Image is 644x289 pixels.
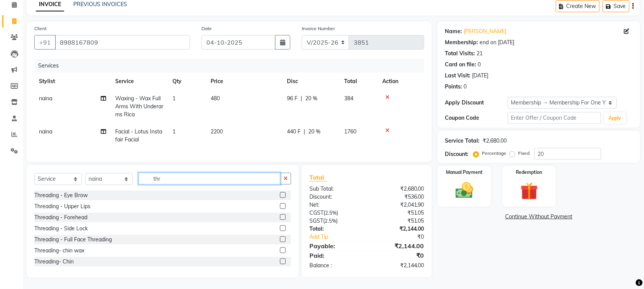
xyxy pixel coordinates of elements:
[515,180,544,202] img: _gift.svg
[367,225,430,233] div: ₹2,144.00
[344,128,356,135] span: 1760
[483,137,507,145] div: ₹2,680.00
[304,233,377,241] a: Add Tip
[439,213,639,221] a: Continue Without Payment
[378,73,424,90] th: Action
[367,193,430,201] div: ₹536.00
[172,128,175,135] span: 1
[445,61,477,69] div: Card on file:
[201,25,212,32] label: Date
[445,72,471,80] div: Last Visit:
[302,25,335,32] label: Invoice Number
[304,217,367,225] div: ( )
[304,225,367,233] div: Total:
[309,173,327,181] span: Total
[309,217,323,224] span: SGST
[445,99,508,107] div: Apply Discount
[472,72,489,80] div: [DATE]
[73,1,127,8] a: PREVIOUS INVOICES
[480,39,515,47] div: end on [DATE]
[34,202,90,210] div: Threading - Upper Lips
[445,39,478,47] div: Membership:
[482,150,507,157] label: Percentage
[508,112,601,124] input: Enter Offer / Coupon Code
[308,128,320,136] span: 20 %
[446,169,483,176] label: Manual Payment
[206,73,282,90] th: Price
[304,262,367,270] div: Balance :
[450,180,479,201] img: _cash.svg
[305,95,317,103] span: 20 %
[35,59,430,73] div: Services
[344,95,353,102] span: 384
[367,262,430,270] div: ₹2,144.00
[282,73,340,90] th: Disc
[445,27,462,35] div: Name:
[115,95,163,118] span: Waxing - Wax Full Arms With Underarms Rica
[138,173,280,185] input: Search or Scan
[367,185,430,193] div: ₹2,680.00
[325,218,336,224] span: 2.5%
[309,209,324,216] span: CGST
[445,83,462,91] div: Points:
[478,61,481,69] div: 0
[287,128,301,136] span: 440 F
[304,201,367,209] div: Net:
[367,209,430,217] div: ₹51.05
[304,251,367,260] div: Paid:
[304,128,305,136] span: |
[168,73,206,90] th: Qty
[287,95,298,103] span: 96 F
[367,241,430,250] div: ₹2,144.00
[445,114,508,122] div: Coupon Code
[301,95,302,103] span: |
[367,251,430,260] div: ₹0
[445,137,480,145] div: Service Total:
[304,209,367,217] div: ( )
[39,95,52,102] span: naina
[304,185,367,193] div: Sub Total:
[34,25,47,32] label: Client
[464,83,467,91] div: 0
[34,225,88,233] div: Threading - Side Lock
[377,233,430,241] div: ₹0
[604,112,626,124] button: Apply
[477,50,483,58] div: 21
[211,128,223,135] span: 2200
[172,95,175,102] span: 1
[34,73,111,90] th: Stylist
[34,214,87,222] div: Threading - Forehead
[603,0,630,12] button: Save
[34,35,56,50] button: +91
[367,201,430,209] div: ₹2,041.90
[445,150,469,158] div: Discount:
[34,191,88,199] div: Threading - Eye Brow
[325,210,336,216] span: 2.5%
[367,217,430,225] div: ₹51.05
[115,128,162,143] span: Facial - Lotus Instafair Facial
[464,27,507,35] a: [PERSON_NAME]
[39,128,52,135] span: naina
[340,73,378,90] th: Total
[445,50,475,58] div: Total Visits:
[34,236,112,244] div: Threading - Full Face Threading
[304,241,367,250] div: Payable:
[55,35,190,50] input: Search by Name/Mobile/Email/Code
[518,150,530,157] label: Fixed
[211,95,220,102] span: 480
[304,193,367,201] div: Discount:
[111,73,168,90] th: Service
[516,169,543,176] label: Redemption
[556,0,600,12] button: Create New
[34,258,74,266] div: Threading- Chin
[34,247,84,255] div: Threading- chin wax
